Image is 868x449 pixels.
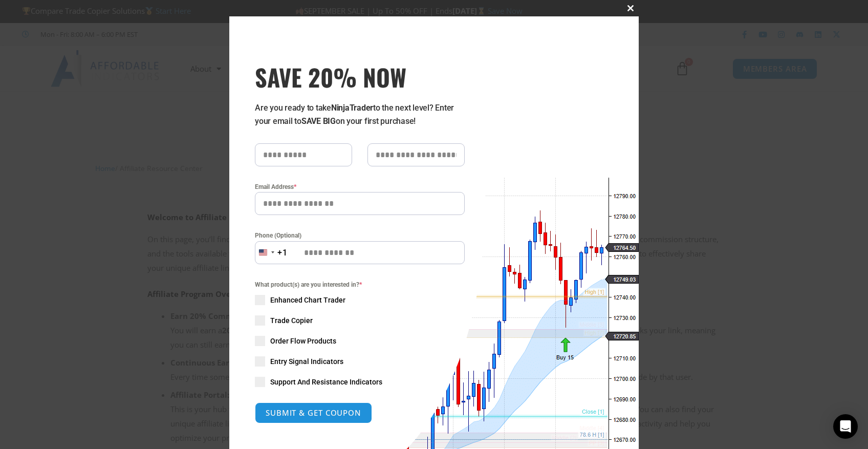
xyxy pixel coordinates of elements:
[255,402,372,423] button: SUBMIT & GET COUPON
[270,336,336,346] span: Order Flow Products
[255,230,465,241] label: Phone (Optional)
[255,295,465,305] label: Enhanced Chart Trader
[270,295,345,305] span: Enhanced Chart Trader
[301,116,336,126] strong: SAVE BIG
[270,377,382,387] span: Support And Resistance Indicators
[270,315,313,326] span: Trade Copier
[255,280,465,290] span: What product(s) are you interested in?
[255,315,465,326] label: Trade Copier
[255,182,465,192] label: Email Address
[277,246,288,260] div: +1
[255,101,465,128] p: Are you ready to take to the next level? Enter your email to on your first purchase!
[255,377,465,387] label: Support And Resistance Indicators
[255,336,465,346] label: Order Flow Products
[331,103,373,113] strong: NinjaTrader
[255,356,465,367] label: Entry Signal Indicators
[255,241,288,264] button: Selected country
[270,356,343,367] span: Entry Signal Indicators
[833,414,858,439] div: Open Intercom Messenger
[255,62,465,91] h3: SAVE 20% NOW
